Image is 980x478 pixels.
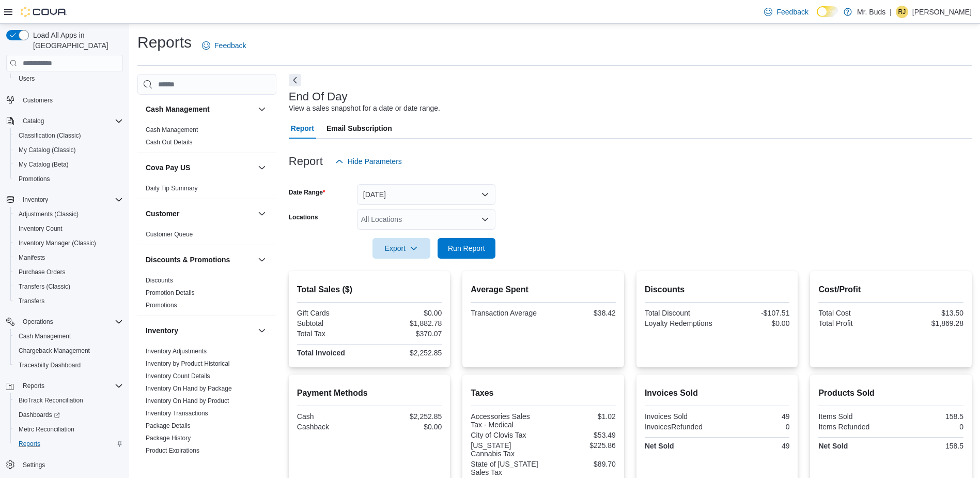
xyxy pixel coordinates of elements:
button: Inventory Manager (Classic) [10,236,127,250]
button: Manifests [10,250,127,265]
span: My Catalog (Beta) [19,160,69,169]
button: Transfers (Classic) [10,279,127,294]
a: Chargeback Management [14,345,94,357]
button: My Catalog (Beta) [10,157,127,172]
div: 0 [719,423,789,431]
a: Purchase Orders [14,266,70,278]
span: Inventory On Hand by Product [146,397,229,405]
a: Inventory Adjustments [146,348,207,355]
button: Customer [146,208,254,219]
button: Inventory [19,193,52,206]
div: Cova Pay US [137,182,276,199]
span: Inventory Manager (Classic) [14,237,123,249]
button: Customer [256,207,268,220]
div: Items Sold [818,412,889,421]
button: Purchase Orders [10,265,127,279]
button: Discounts & Promotions [256,253,268,266]
p: [PERSON_NAME] [912,6,972,18]
div: Total Profit [818,319,889,327]
a: BioTrack Reconciliation [14,394,87,407]
span: Inventory Count [14,222,123,235]
button: Run Report [438,238,495,259]
span: Inventory Count [19,225,63,233]
button: Traceabilty Dashboard [10,358,127,372]
span: Chargeback Management [19,347,90,355]
span: Inventory [19,193,123,206]
h2: Invoices Sold [645,387,790,399]
a: Cash Management [14,330,75,342]
a: My Catalog (Classic) [14,144,80,156]
img: Cova [21,7,67,17]
a: Inventory Count Details [146,372,210,380]
button: My Catalog (Classic) [10,143,127,157]
div: 0 [893,423,963,431]
div: State of [US_STATE] Sales Tax [471,460,541,476]
button: Transfers [10,294,127,308]
button: Chargeback Management [10,343,127,358]
div: Customer [137,228,276,245]
a: Customer Queue [146,231,193,238]
div: InvoicesRefunded [645,423,715,431]
div: $13.50 [893,309,963,317]
span: Reports [14,438,123,450]
span: Traceabilty Dashboard [14,359,123,371]
a: Promotions [14,173,54,185]
span: Catalog [23,117,44,125]
div: $370.07 [371,330,442,338]
span: Purchase Orders [14,266,123,278]
h3: Report [289,155,323,168]
a: Cash Out Details [146,139,193,146]
a: Package Details [146,422,191,429]
div: $2,252.85 [371,412,442,421]
button: Catalog [2,114,127,128]
button: Cova Pay US [256,161,268,174]
span: Transfers [14,295,123,307]
span: Catalog [19,115,123,127]
span: BioTrack Reconciliation [19,396,83,405]
strong: Net Sold [645,442,674,450]
button: Cash Management [146,104,254,114]
span: Package Details [146,422,191,430]
span: Traceabilty Dashboard [19,361,81,369]
div: -$107.51 [719,309,789,317]
span: Email Subscription [326,118,392,139]
a: Cash Management [146,126,198,133]
button: Settings [2,457,127,472]
span: Adjustments (Classic) [14,208,123,220]
button: Reports [2,379,127,393]
div: $0.00 [371,309,442,317]
div: Cash [297,412,367,421]
a: Package History [146,435,191,442]
span: Chargeback Management [14,345,123,357]
button: Operations [2,315,127,329]
button: Catalog [19,115,48,127]
a: Metrc Reconciliation [14,423,79,436]
a: Settings [19,459,49,471]
span: Customers [23,96,53,104]
a: Adjustments (Classic) [14,208,83,220]
span: Dashboards [14,409,123,421]
button: Customers [2,92,127,107]
span: Reports [19,440,40,448]
span: Users [14,72,123,85]
button: Promotions [10,172,127,186]
a: Classification (Classic) [14,129,85,142]
h1: Reports [137,32,192,53]
span: Feedback [214,40,246,51]
span: Customers [19,93,123,106]
span: Classification (Classic) [19,131,81,140]
a: Promotions [146,302,177,309]
span: Promotion Details [146,289,195,297]
button: Cash Management [256,103,268,115]
div: $225.86 [546,441,616,450]
span: My Catalog (Classic) [19,146,76,154]
div: Cash Management [137,124,276,153]
div: $0.00 [371,423,442,431]
a: Inventory On Hand by Product [146,397,229,405]
div: Transaction Average [471,309,541,317]
button: Classification (Classic) [10,128,127,143]
div: Gift Cards [297,309,367,317]
a: Feedback [198,35,250,56]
